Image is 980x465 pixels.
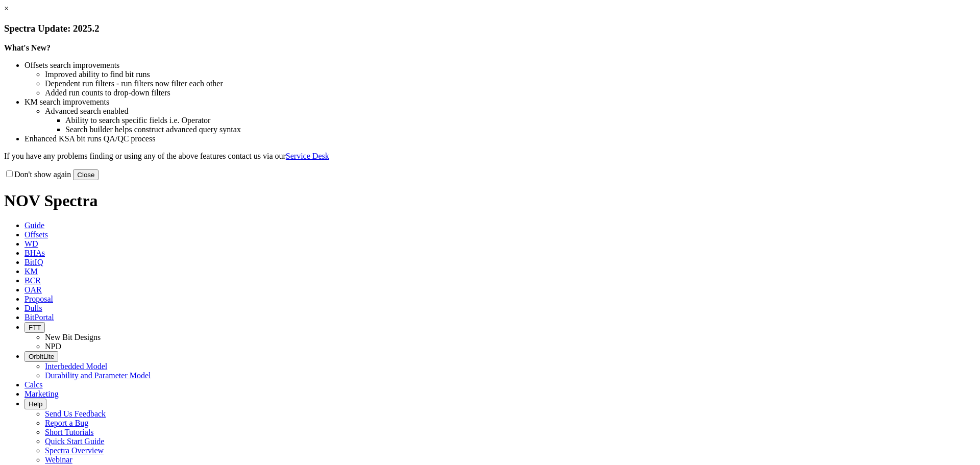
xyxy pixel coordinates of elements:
[4,4,9,13] a: ×
[73,169,99,180] button: Close
[29,400,42,408] span: Help
[24,304,42,312] span: Dulls
[24,313,54,322] span: BitPortal
[45,88,976,97] li: Added run counts to drop-down filters
[45,437,104,446] a: Quick Start Guide
[4,170,71,179] label: Don't show again
[45,428,94,436] a: Short Tutorials
[24,134,976,143] li: Enhanced KSA bit runs QA/QC process
[29,324,41,331] span: FTT
[45,107,976,116] li: Advanced search enabled
[24,230,48,239] span: Offsets
[65,116,976,125] li: Ability to search specific fields i.e. Operator
[24,249,45,257] span: BHAs
[45,70,976,79] li: Improved ability to find bit runs
[45,419,88,427] a: Report a Bug
[24,258,43,266] span: BitIQ
[45,342,61,351] a: NPD
[24,267,38,276] span: KM
[24,239,38,248] span: WD
[45,362,107,371] a: Interbedded Model
[65,125,976,134] li: Search builder helps construct advanced query syntax
[45,79,976,88] li: Dependent run filters - run filters now filter each other
[45,409,106,418] a: Send Us Feedback
[24,380,43,389] span: Calcs
[45,333,101,341] a: New Bit Designs
[286,152,329,160] a: Service Desk
[4,152,976,161] p: If you have any problems finding or using any of the above features contact us via our
[45,446,104,455] a: Spectra Overview
[6,170,13,177] input: Don't show again
[24,97,976,107] li: KM search improvements
[24,276,41,285] span: BCR
[24,61,976,70] li: Offsets search improvements
[24,295,53,303] span: Proposal
[45,371,151,380] a: Durability and Parameter Model
[24,221,44,230] span: Guide
[4,191,976,210] h1: NOV Spectra
[4,23,976,34] h3: Spectra Update: 2025.2
[24,285,42,294] span: OAR
[4,43,51,52] strong: What's New?
[24,389,59,398] span: Marketing
[45,455,72,464] a: Webinar
[29,353,54,360] span: OrbitLite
